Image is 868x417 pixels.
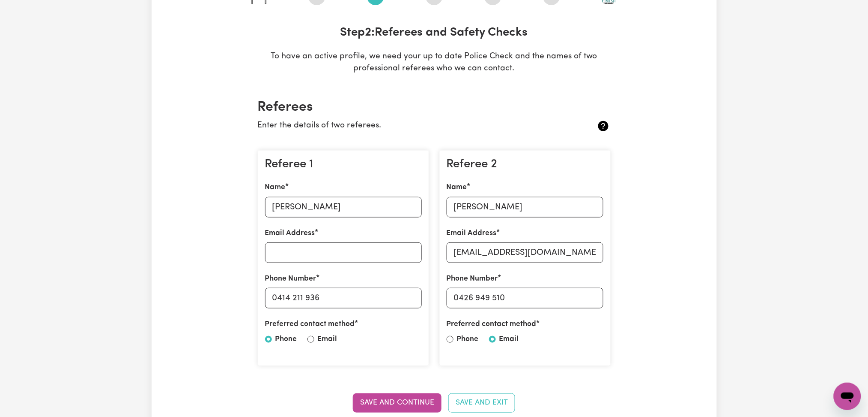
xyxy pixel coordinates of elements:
[447,182,467,193] label: Name
[251,51,617,76] p: To have an active profile, we need your up to date Police Check and the names of two professional...
[447,273,498,284] label: Phone Number
[265,319,355,330] label: Preferred contact method
[265,157,422,172] h3: Referee 1
[258,99,611,115] h2: Referees
[834,383,861,410] iframe: Button to launch messaging window
[265,273,316,284] label: Phone Number
[447,157,603,172] h3: Referee 2
[447,319,537,330] label: Preferred contact method
[353,393,441,412] button: Save and Continue
[265,228,315,239] label: Email Address
[275,334,297,345] label: Phone
[258,120,552,132] p: Enter the details of two referees.
[499,334,519,345] label: Email
[318,334,337,345] label: Email
[447,228,497,239] label: Email Address
[448,393,515,412] button: Save and Exit
[265,182,286,193] label: Name
[251,26,617,40] h3: Step 2 : Referees and Safety Checks
[457,334,479,345] label: Phone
